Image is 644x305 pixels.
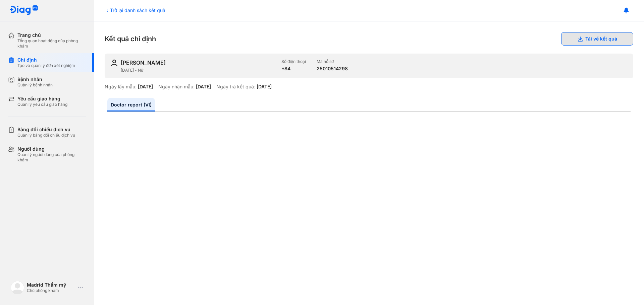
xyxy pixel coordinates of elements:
img: user-icon [110,59,118,67]
div: Quản lý bảng đối chiếu dịch vụ [17,133,75,138]
div: Madrid Thẩm mỹ [27,282,75,288]
div: Trang chủ [17,32,86,38]
div: Ngày lấy mẫu: [105,84,137,90]
div: Quản lý yêu cầu giao hàng [17,102,67,107]
div: Chủ phòng khám [27,288,75,293]
div: 25010514298 [317,66,348,72]
div: Tạo và quản lý đơn xét nghiệm [17,63,75,68]
div: Quản lý bệnh nhân [17,82,53,88]
div: Mã hồ sơ [317,59,348,64]
div: [DATE] [196,84,211,90]
div: [DATE] [257,84,272,90]
div: Số điện thoại [281,59,306,64]
div: Kết quả chỉ định [105,32,633,46]
div: Quản lý người dùng của phòng khám [17,152,86,163]
div: Yêu cầu giao hàng [17,96,67,102]
div: [DATE] [138,84,153,90]
img: logo [9,5,38,16]
div: [PERSON_NAME] [121,59,166,66]
div: Ngày nhận mẫu: [158,84,195,90]
div: Bảng đối chiếu dịch vụ [17,127,75,133]
div: Ngày trả kết quả: [216,84,255,90]
div: Bệnh nhân [17,76,53,82]
div: Chỉ định [17,57,75,63]
img: logo [11,281,24,294]
div: Người dùng [17,146,86,152]
a: Doctor report (VI) [107,98,155,111]
div: +84 [281,66,306,72]
button: Tải về kết quả [561,32,633,46]
div: Trở lại danh sách kết quả [105,7,165,14]
div: [DATE] - Nữ [121,68,276,73]
div: Tổng quan hoạt động của phòng khám [17,38,86,49]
